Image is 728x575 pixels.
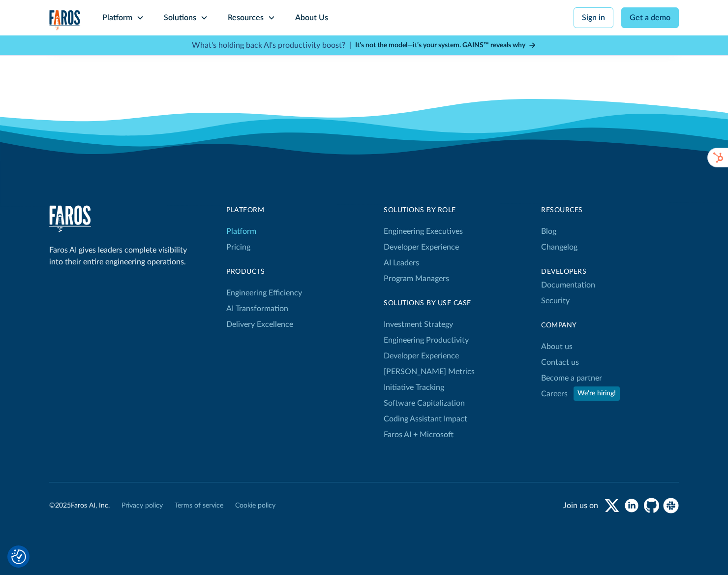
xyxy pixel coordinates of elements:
[563,500,598,511] div: Join us on
[384,380,444,395] a: Initiative Tracking
[164,12,196,24] div: Solutions
[49,205,91,232] img: Faros Logo White
[384,332,469,348] a: Engineering Productivity
[541,267,679,277] div: Developers
[226,317,293,332] a: Delivery Excellence
[541,293,570,309] a: Security
[541,370,602,386] a: Become a partner
[541,239,577,255] a: Changelog
[384,255,419,271] a: AI Leaders
[541,320,679,331] div: Company
[121,501,163,511] a: Privacy policy
[226,267,302,277] div: products
[541,224,556,239] a: Blog
[175,501,223,511] a: Terms of service
[541,277,595,293] a: Documentation
[541,386,568,402] a: Careers
[384,239,459,255] a: Developer Experience
[102,12,132,24] div: Platform
[384,395,465,411] a: Software Capitalization
[235,501,275,511] a: Cookie policy
[355,40,536,51] a: It’s not the model—it’s your system. GAINS™ reveals why
[192,39,351,51] p: What's holding back AI's productivity boost? |
[226,224,256,239] a: Platform
[384,298,475,309] div: Solutions By Use Case
[228,12,264,24] div: Resources
[663,498,679,513] a: slack community
[384,205,463,216] div: Solutions by Role
[49,244,192,268] div: Faros AI gives leaders complete visibility into their entire engineering operations.
[384,364,475,380] a: [PERSON_NAME] Metrics
[384,348,459,364] a: Developer Experience
[11,549,26,564] img: Revisit consent button
[384,271,463,287] a: Program Managers
[49,10,81,30] img: Logo of the analytics and reporting company Faros.
[384,411,467,427] a: Coding Assistant Impact
[226,239,250,255] a: Pricing
[49,205,91,232] a: home
[541,354,579,370] a: Contact us
[621,7,679,28] a: Get a demo
[541,339,573,354] a: About us
[577,388,616,399] div: We're hiring!
[384,427,454,443] a: Faros AI + Microsoft
[541,205,679,216] div: Resources
[355,42,525,49] strong: It’s not the model—it’s your system. GAINS™ reveals why
[49,10,81,30] a: home
[574,7,613,28] a: Sign in
[55,502,71,509] span: 2025
[49,501,110,511] div: © Faros AI, Inc.
[384,317,453,332] a: Investment Strategy
[11,549,26,564] button: Cookie Settings
[604,498,620,513] a: twitter
[226,301,288,317] a: AI Transformation
[624,498,639,513] a: linkedin
[226,205,302,216] div: Platform
[226,285,302,301] a: Engineering Efficiency
[643,498,659,513] a: github
[384,224,463,239] a: Engineering Executives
